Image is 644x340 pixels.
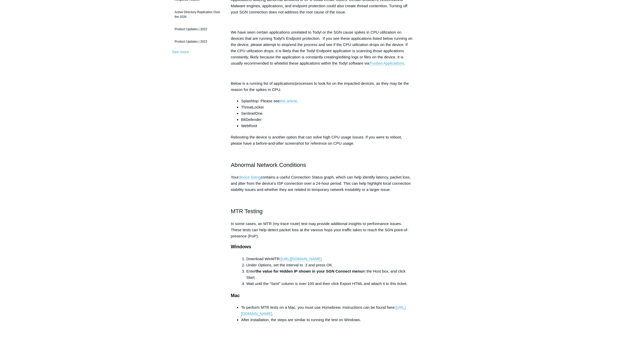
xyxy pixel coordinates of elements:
h2: MTR Testing [231,207,413,216]
a: [URL][DOMAIN_NAME] [281,257,322,261]
p: In some cases, an MTR (my trace route) test may provide additional insights to performance issues... [231,221,413,239]
p: Below is a running list of applications/processes to look for on the impacted devices, as they ma... [231,80,413,93]
a: device listing [239,175,261,180]
li: Wait until the "Sent" column is over 100 and then click Export HTML and attach it to this ticket. [246,281,413,287]
a: this article. [280,99,298,103]
a: Trusted Applications [369,61,404,66]
h2: Abnormal Network Conditions [231,160,413,169]
li: Download WinMTR: [246,256,413,262]
a: Active Directory Replication Over the SGN [172,7,223,22]
p: Rebooting the device is another option that can solve high CPU usage issues. If you were to reboo... [231,134,413,146]
strong: the value for Hidden IP shown in your SGN Connect menu [256,269,362,273]
li: BitDefender [241,117,413,123]
h3: Windows [231,243,413,251]
li: Splashtop: Please see [241,98,413,104]
p: We have seen certain applications unrelated to Todyl or the SGN cause spikes in CPU utilization o... [231,29,413,66]
a: Product Updates | 2023 [172,37,223,47]
li: After installation, the steps are similar to running the test on Windows. [241,317,413,329]
li: SentinelOne [241,110,413,117]
li: Under Options, set the interval to .3 and press OK. [246,262,413,268]
a: Product Updates | 2022 [172,24,223,34]
li: To perform MTR tests on a Mac, you must use Homebrew. Instructions can be found here: [241,304,413,317]
li: ThreatLocker [241,104,413,110]
h3: Mac [231,292,413,299]
li: Enter in the Host box, and click Start. [246,268,413,281]
a: See more [172,50,189,54]
li: WebRoot [241,123,413,129]
p: Your contains a useful Connection Status graph, which can help identify latency, packet loss, and... [231,174,413,193]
